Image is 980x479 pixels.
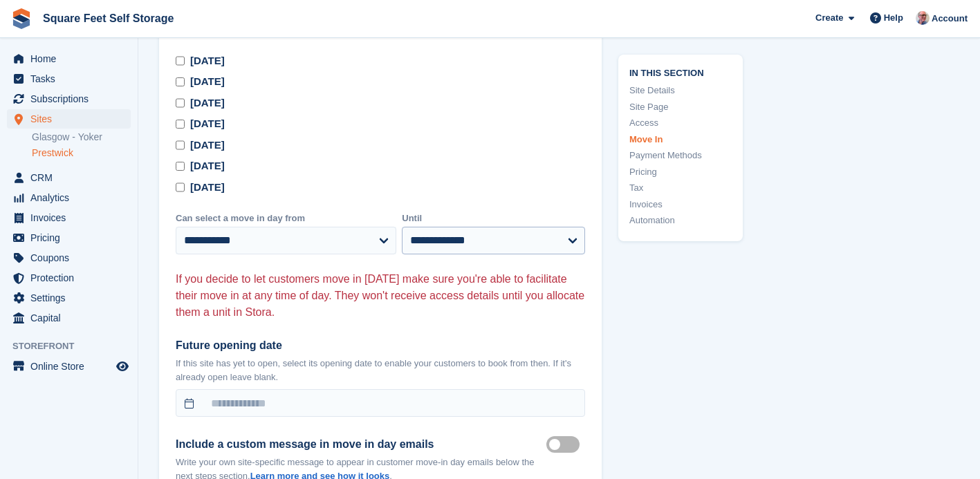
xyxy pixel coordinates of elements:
[7,69,131,88] a: menu
[7,188,131,207] a: menu
[30,288,113,308] span: Settings
[7,268,131,288] a: menu
[7,288,131,308] a: menu
[190,95,225,111] div: [DATE]
[30,248,113,267] span: Coupons
[7,228,131,247] a: menu
[629,65,732,78] span: In this section
[629,84,732,97] a: Site Details
[30,357,113,376] span: Online Store
[629,165,732,178] a: Pricing
[629,181,732,195] a: Tax
[176,436,546,453] label: Include a custom message in move in day emails
[176,357,585,384] p: If this site has yet to open, select its opening date to enable your customers to book from then....
[629,149,732,162] a: Payment Methods
[30,168,113,187] span: CRM
[32,147,131,160] a: Prestwick
[190,74,225,90] div: [DATE]
[932,12,968,26] span: Account
[7,357,131,376] a: menu
[7,49,131,68] a: menu
[7,248,131,267] a: menu
[30,208,113,227] span: Invoices
[30,109,113,129] span: Sites
[190,53,225,69] div: [DATE]
[114,358,131,375] a: Preview store
[30,268,113,288] span: Protection
[30,188,113,207] span: Analytics
[629,116,732,130] a: Access
[7,208,131,227] a: menu
[546,443,585,445] label: Move in mailer custom message on
[176,254,585,321] p: If you decide to let customers move in [DATE] make sure you're able to facilitate their move in a...
[402,212,585,225] label: Until
[11,8,32,29] img: stora-icon-8386f47178a22dfd0bd8f6a31ec36ba5ce8667c1dd55bd0f319d3a0aa187defe.svg
[190,158,225,174] div: [DATE]
[30,308,113,328] span: Capital
[190,138,225,153] div: [DATE]
[7,168,131,187] a: menu
[37,7,179,30] a: Square Feet Self Storage
[190,180,225,196] div: [DATE]
[7,109,131,129] a: menu
[176,337,585,354] label: Future opening date
[629,214,732,227] a: Automation
[30,69,113,88] span: Tasks
[815,11,843,25] span: Create
[7,89,131,109] a: menu
[7,308,131,328] a: menu
[30,228,113,247] span: Pricing
[30,89,113,109] span: Subscriptions
[12,339,138,353] span: Storefront
[176,212,396,225] label: Can select a move in day from
[629,100,732,113] a: Site Page
[32,131,131,144] a: Glasgow - Yoker
[884,11,903,25] span: Help
[629,132,732,146] a: Move In
[30,49,113,68] span: Home
[916,11,930,25] img: David Greer
[190,116,225,132] div: [DATE]
[629,197,732,211] a: Invoices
